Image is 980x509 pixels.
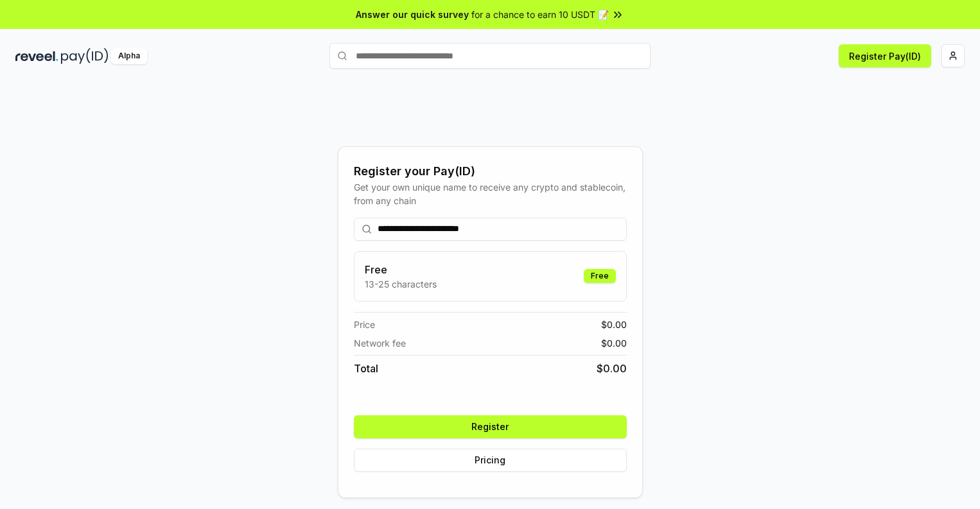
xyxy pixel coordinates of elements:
[597,361,627,376] span: $ 0.00
[356,8,469,21] span: Answer our quick survey
[839,44,931,67] button: Register Pay(ID)
[354,336,406,350] span: Network fee
[365,262,437,277] h3: Free
[601,336,627,350] span: $ 0.00
[584,269,616,283] div: Free
[111,48,147,64] div: Alpha
[354,449,627,472] button: Pricing
[354,415,627,438] button: Register
[354,180,627,207] div: Get your own unique name to receive any crypto and stablecoin, from any chain
[601,318,627,331] span: $ 0.00
[354,162,627,180] div: Register your Pay(ID)
[15,48,58,64] img: reveel_dark
[61,48,109,64] img: pay_id
[354,361,378,376] span: Total
[365,277,437,291] p: 13-25 characters
[471,8,609,21] span: for a chance to earn 10 USDT 📝
[354,318,375,331] span: Price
